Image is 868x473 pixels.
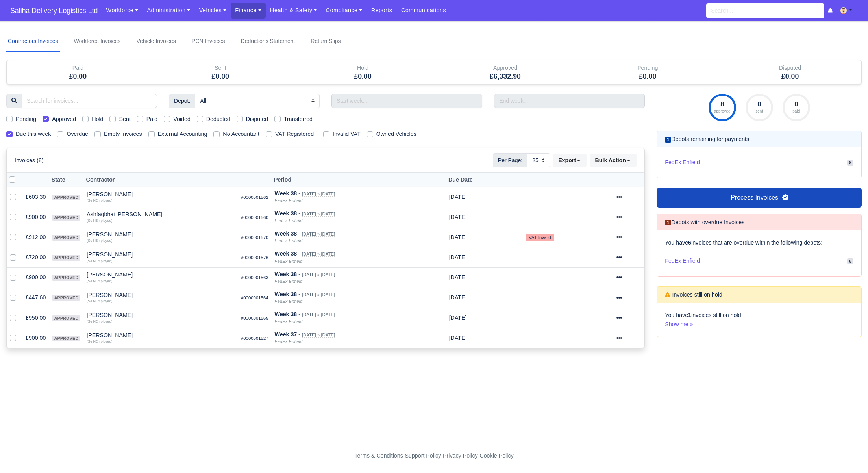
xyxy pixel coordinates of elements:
[87,299,112,303] small: (Self-Employed)
[449,254,467,260] span: 5 days from now
[149,60,292,84] div: Sent
[719,60,861,84] div: Disputed
[582,63,713,72] div: Pending
[143,3,194,18] a: Administration
[449,234,467,240] span: 5 days from now
[275,311,300,317] strong: Week 38 -
[449,294,467,300] span: 5 days from now
[241,295,268,300] small: #0000001564
[87,319,112,323] small: (Self-Employed)
[241,255,268,260] small: #0000001576
[87,252,235,257] div: [PERSON_NAME]
[665,220,671,226] span: 1
[688,312,691,318] strong: 1
[87,292,235,298] div: [PERSON_NAME]
[376,130,416,139] label: Owned Vehicles
[22,328,49,348] td: £900.00
[52,235,80,241] span: approved
[847,160,853,166] span: 8
[266,3,322,18] a: Health & Safety
[241,235,268,240] small: #0000001570
[146,115,158,124] label: Paid
[366,3,396,18] a: Reports
[22,267,49,288] td: £900.00
[665,137,671,143] span: 1
[194,3,231,18] a: Vehicles
[52,275,80,281] span: approved
[275,230,300,237] strong: Week 38 -
[87,259,112,263] small: (Self-Employed)
[87,312,235,318] div: [PERSON_NAME]
[440,72,570,81] h5: £6,332.90
[223,130,259,139] label: No Accountant
[275,271,300,277] strong: Week 38 -
[397,3,451,18] a: Communications
[553,154,590,167] div: Export
[246,115,268,124] label: Disputed
[590,154,637,167] div: Bulk Action
[275,190,300,197] strong: Week 38 -
[67,130,88,139] label: Overdue
[87,219,112,223] small: (Self-Employed)
[665,158,700,167] span: FedEx Enfield
[16,130,51,139] label: Due this week
[87,191,235,197] div: [PERSON_NAME]
[22,227,49,247] td: £912.00
[275,299,303,304] i: FedEx Enfield
[494,94,645,108] input: End week...
[6,31,60,52] a: Contractors Invoices
[6,3,102,19] span: Saliha Delivery Logistics Ltd
[333,130,361,139] label: Invalid VAT
[275,339,303,344] i: FedEx Enfield
[87,272,235,277] div: [PERSON_NAME]
[87,211,235,217] div: Ashfaqbhai [PERSON_NAME]
[155,63,286,72] div: Sent
[292,60,434,84] div: Hold
[665,238,853,247] p: You have invoices that are overdue within the following depots:
[665,256,700,265] span: FedEx Enfield
[275,218,303,223] i: FedEx Enfield
[6,3,102,19] a: Saliha Delivery Logistics Ltd
[443,453,478,459] a: Privacy Policy
[449,335,467,341] span: 5 days from now
[302,332,335,338] small: [DATE] » [DATE]
[87,332,235,338] div: [PERSON_NAME]
[275,250,300,257] strong: Week 38 -
[302,292,335,297] small: [DATE] » [DATE]
[847,258,853,264] span: 6
[688,239,691,246] strong: 6
[275,319,303,324] i: FedEx Enfield
[135,31,177,52] a: Vehicle Invoices
[434,60,576,84] div: Approved
[22,288,49,308] td: £447.60
[302,211,335,217] small: [DATE] » [DATE]
[275,198,303,203] i: FedEx Enfield
[52,195,80,200] span: approved
[158,130,207,139] label: External Accounting
[7,60,149,84] div: Paid
[665,321,693,327] a: Show me »
[52,336,80,341] span: approved
[449,315,467,321] span: 5 days from now
[298,72,428,81] h5: £0.00
[72,31,122,52] a: Workforce Invoices
[87,232,235,237] div: [PERSON_NAME]
[206,115,230,124] label: Deducted
[665,253,853,269] a: FedEx Enfield 6
[309,31,342,52] a: Return Slips
[449,194,467,200] span: 5 days from now
[22,308,49,328] td: £950.00
[104,130,142,139] label: Empty Invoices
[657,303,861,337] div: You have invoices still on hold
[405,453,441,459] a: Support Policy
[576,60,719,84] div: Pending
[582,72,713,81] h5: £0.00
[302,191,335,197] small: [DATE] » [DATE]
[302,272,335,277] small: [DATE] » [DATE]
[354,453,403,459] a: Terms & Conditions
